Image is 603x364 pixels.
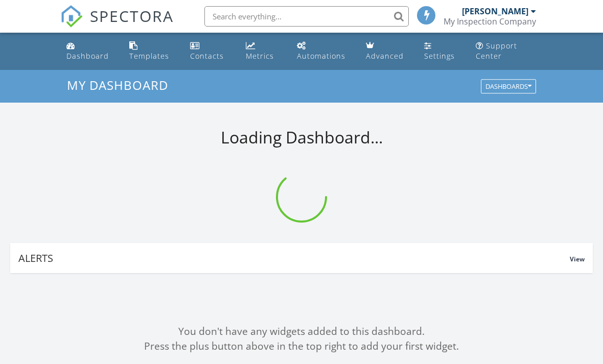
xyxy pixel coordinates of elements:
a: Metrics [242,37,285,66]
div: Alerts [18,251,570,265]
div: Dashboard [66,51,109,61]
a: SPECTORA [60,14,174,35]
span: SPECTORA [90,5,174,27]
span: View [570,255,585,263]
div: Dashboards [485,83,531,90]
button: Dashboards [481,80,536,94]
div: Support Center [476,41,517,61]
div: Automations [297,51,345,61]
div: Contacts [190,51,224,61]
img: The Best Home Inspection Software - Spectora [60,5,83,28]
div: Metrics [246,51,274,61]
a: Automations (Basic) [293,37,353,66]
div: Templates [129,51,169,61]
a: Support Center [472,37,541,66]
div: Press the plus button above in the top right to add your first widget. [10,339,593,354]
a: Templates [125,37,178,66]
span: My Dashboard [67,77,168,93]
a: Settings [420,37,463,66]
div: My Inspection Company [444,16,536,27]
div: You don't have any widgets added to this dashboard. [10,324,593,339]
div: Settings [424,51,455,61]
a: Dashboard [62,37,117,66]
div: Advanced [366,51,404,61]
input: Search everything... [204,6,409,27]
a: Advanced [362,37,412,66]
a: Contacts [186,37,234,66]
div: [PERSON_NAME] [462,6,528,16]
